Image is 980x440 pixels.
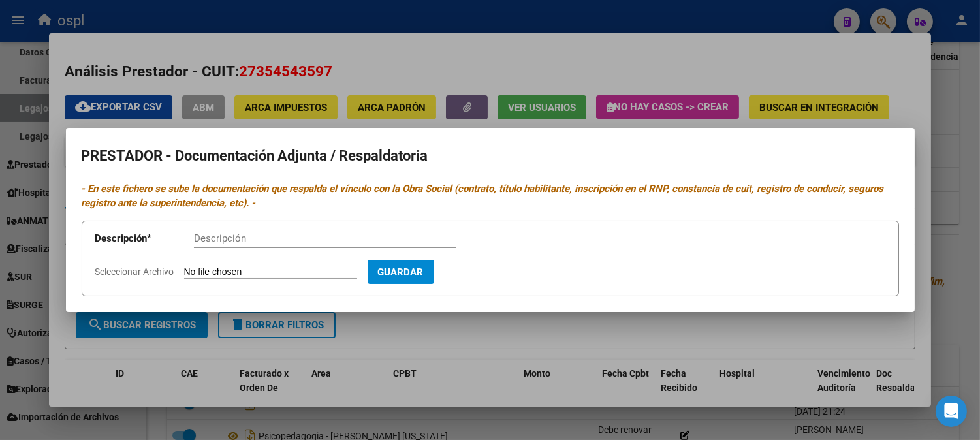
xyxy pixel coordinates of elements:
p: Descripción [95,231,194,246]
i: - En este fichero se sube la documentación que respalda el vínculo con la Obra Social (contrato, ... [82,183,884,210]
div: Open Intercom Messenger [936,396,967,427]
span: Guardar [378,266,424,278]
button: Guardar [368,260,434,284]
span: Seleccionar Archivo [95,266,174,277]
h2: PRESTADOR - Documentación Adjunta / Respaldatoria [82,144,899,168]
